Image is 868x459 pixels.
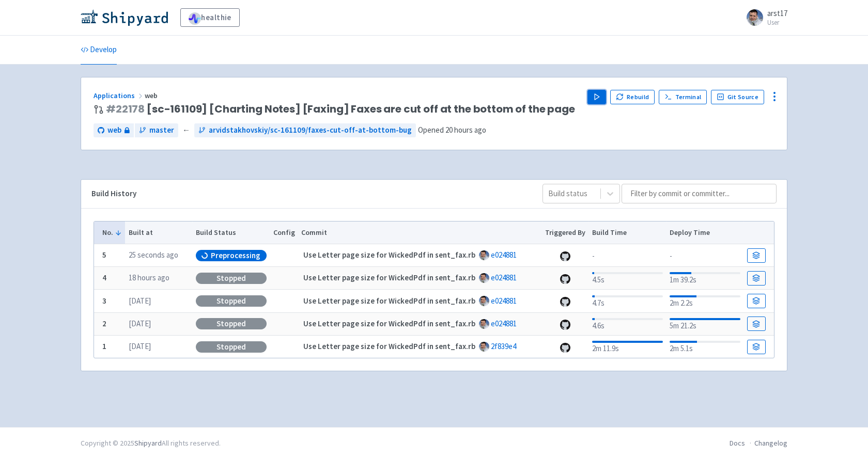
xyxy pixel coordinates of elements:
span: ← [182,124,190,136]
div: 2m 5.1s [670,339,740,355]
small: User [767,19,787,26]
span: arvidstakhovskiy/sc-161109/faxes-cut-off-at-bottom-bug [209,124,412,136]
a: Develop [81,36,117,65]
span: arst17 [767,8,787,18]
th: Build Status [192,221,270,244]
a: Changelog [754,438,787,448]
button: Rebuild [610,90,655,104]
a: healthie [180,8,240,27]
a: Docs [730,438,745,448]
strong: Use Letter page size for WickedPdf in sent_fax.rb [303,296,475,306]
img: Shipyard logo [81,9,168,26]
strong: Use Letter page size for WickedPdf in sent_fax.rb [303,273,475,282]
a: e024881 [491,319,517,328]
time: 20 hours ago [445,125,486,135]
th: Build Time [588,221,666,244]
a: 2f839e4 [491,341,516,351]
a: Build Details [747,248,766,263]
th: Commit [298,221,542,244]
span: web [145,91,159,100]
div: - [670,248,740,262]
div: Copyright © 2025 All rights reserved. [81,438,221,449]
div: 4.6s [592,316,663,332]
b: 2 [102,319,106,328]
span: web [107,124,121,136]
a: master [135,123,178,137]
span: Opened [418,125,486,135]
b: 3 [102,296,106,306]
th: Built at [125,221,192,244]
strong: Use Letter page size for WickedPdf in sent_fax.rb [303,250,475,260]
a: Build Details [747,271,766,286]
div: Build History [91,188,526,200]
a: web [94,123,134,137]
div: 5m 21.2s [670,316,740,332]
b: 5 [102,250,106,260]
a: e024881 [491,296,517,306]
a: Build Details [747,340,766,354]
a: Build Details [747,294,766,308]
strong: Use Letter page size for WickedPdf in sent_fax.rb [303,319,475,328]
time: [DATE] [129,341,151,351]
button: No. [102,227,122,238]
a: arvidstakhovskiy/sc-161109/faxes-cut-off-at-bottom-bug [194,123,416,137]
div: 2m 11.9s [592,339,663,355]
span: master [149,124,174,136]
time: 25 seconds ago [129,250,178,260]
a: Terminal [659,90,707,104]
time: [DATE] [129,319,151,328]
th: Deploy Time [666,221,743,244]
time: [DATE] [129,296,151,306]
a: e024881 [491,273,517,282]
strong: Use Letter page size for WickedPdf in sent_fax.rb [303,341,475,351]
div: 2m 2.2s [670,293,740,309]
a: Shipyard [134,438,162,448]
a: Build Details [747,316,766,331]
th: Triggered By [542,221,589,244]
div: 4.7s [592,293,663,309]
div: Stopped [196,341,267,353]
a: #22178 [106,102,145,116]
a: Git Source [711,90,764,104]
div: Stopped [196,318,267,329]
div: Stopped [196,295,267,307]
b: 4 [102,273,106,282]
time: 18 hours ago [129,273,169,282]
a: arst17 User [740,9,787,26]
button: Play [587,90,606,104]
a: e024881 [491,250,517,260]
div: Stopped [196,273,267,284]
div: - [592,248,663,262]
b: 1 [102,341,106,351]
a: Applications [94,91,145,100]
th: Config [270,221,298,244]
span: [sc-161109] [Charting Notes] [Faxing] Faxes are cut off at the bottom of the page [106,103,575,115]
span: Preprocessing [211,250,260,261]
div: 4.5s [592,270,663,286]
div: 1m 39.2s [670,270,740,286]
input: Filter by commit or committer... [622,184,777,203]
